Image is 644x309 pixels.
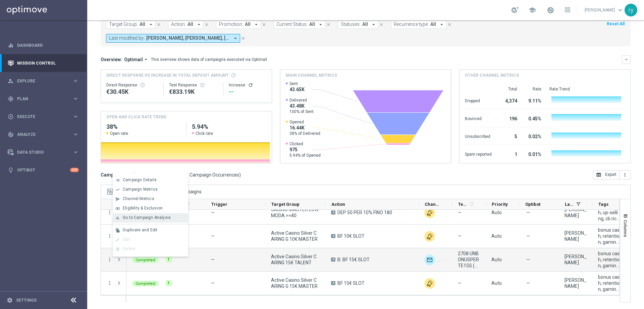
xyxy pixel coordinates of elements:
i: gps_fixed [8,96,14,102]
a: Settings [16,298,37,302]
span: Explore [17,79,72,83]
div: Other [438,255,448,265]
button: open_in_browser Export [593,170,620,180]
button: Current Status: All arrow_drop_down [273,20,325,29]
span: bonus cash, up-selling, cb ricarica, gaming, master [598,203,620,222]
h2: 38% [106,123,181,131]
button: bar_chart Go to Campaign Analysis [113,213,188,223]
button: track_changes Analyze keyboard_arrow_right [7,132,79,137]
span: Current Status: [276,22,308,27]
button: equalizer Dashboard [7,43,79,48]
h4: Other channel metrics [465,72,519,78]
div: Optibot [8,161,79,179]
div: Execute [8,114,72,120]
i: person_search [8,78,14,84]
button: more_vert [107,209,113,216]
i: arrow_drop_down [232,35,238,41]
span: Campaign Details [123,178,157,182]
button: gps_fixed Plan keyboard_arrow_right [7,96,79,102]
span: Completed [136,258,155,262]
i: more_vert [107,280,113,286]
span: — [211,257,215,262]
span: 43.48K [289,103,314,109]
span: Auto [491,233,502,239]
span: — [211,210,215,215]
span: — [458,233,462,239]
div: Rate [525,86,541,92]
button: send Channel Metrics [113,194,188,204]
button: Last modified by: [PERSON_NAME], [PERSON_NAME], [PERSON_NAME] arrow_drop_down [106,34,240,43]
i: track_changes [8,131,14,138]
button: Action: All arrow_drop_down [168,20,204,29]
span: — [458,280,462,286]
span: Completed [136,281,155,286]
i: arrow_drop_down [439,22,445,28]
div: 1 [500,148,517,159]
button: file_copy Duplicate and Edit [113,226,188,235]
button: close [156,21,162,28]
button: refresh [248,82,253,88]
span: Open rate [110,131,128,136]
i: close [326,22,331,27]
span: Templates [458,202,468,207]
i: join_inner [115,206,120,211]
i: close [447,22,452,27]
div: €30,448 [106,88,158,96]
i: keyboard_arrow_right [72,95,79,102]
i: close [262,22,266,27]
button: more_vert [620,170,631,180]
span: A [331,281,335,285]
button: more_vert [107,233,113,239]
div: Total [500,86,517,92]
button: keyboard_arrow_down [622,55,631,64]
span: — [526,209,530,216]
i: close [379,22,384,27]
button: Data Studio keyboard_arrow_right [7,150,79,155]
a: Dashboard [17,36,79,54]
i: list [115,178,120,183]
i: keyboard_arrow_right [72,131,79,138]
span: Optibot [525,202,540,207]
div: Press SPACE to select this row. [101,201,126,225]
i: settings [7,297,13,303]
a: Mission Control [17,54,79,72]
div: Other [424,231,435,242]
h4: OPEN AND CLICK RATE TREND [106,114,166,120]
span: — [458,209,462,216]
span: — [526,280,530,286]
div: lightbulb Optibot +10 [7,167,79,173]
div: 1 [166,280,172,286]
span: Columns [623,220,628,237]
div: Direct Response [106,82,158,88]
div: 0.02% [525,130,541,141]
span: Active Casino Silver CARING G 10€ MASTER [271,230,320,242]
span: A [331,210,335,215]
div: +10 [70,168,79,172]
span: Priority [492,202,508,207]
a: [PERSON_NAME]keyboard_arrow_down [584,5,625,15]
i: arrow_drop_down [253,22,259,28]
span: Optimail [124,56,143,63]
button: join_inner Eligibility & Exclusion [113,204,188,213]
i: arrow_drop_down [371,22,377,28]
span: Trigger [211,202,227,207]
div: This overview shows data of campaigns executed via Optimail [151,56,267,63]
span: A [331,234,335,238]
i: more_vert [107,257,113,263]
span: keyboard_arrow_down [616,6,624,14]
span: Promotion: [219,22,243,27]
span: Active Casino Silver CARING G 15€ MASTER [271,277,320,289]
button: close [240,35,246,42]
div: radina yordanova [565,206,587,219]
i: more_vert [622,172,628,178]
span: All [187,22,193,27]
span: — [526,233,530,239]
div: Other [424,207,435,218]
div: Cecilia Mascelli [565,254,587,266]
i: close [156,22,161,27]
h3: Overview: [101,56,122,63]
span: 16.44K [289,125,320,131]
span: Clicked [289,141,321,147]
div: Explore [8,78,72,84]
